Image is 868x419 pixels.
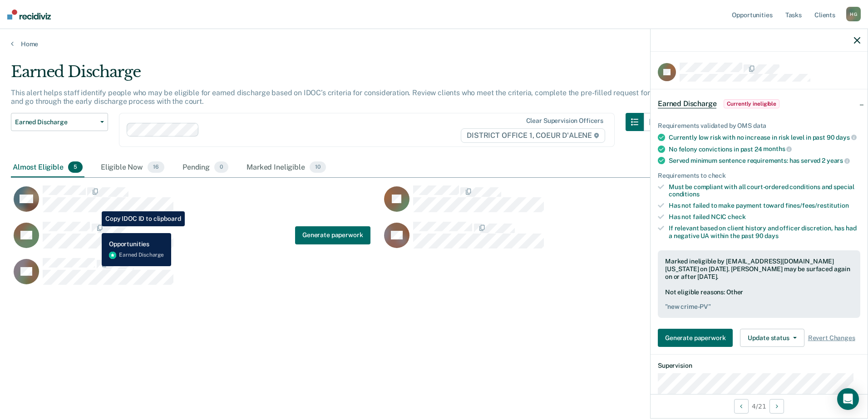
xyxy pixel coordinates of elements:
img: Recidiviz [7,10,51,19]
span: 10 [310,161,326,173]
div: Requirements validated by OMS data [658,122,860,130]
span: months [763,145,792,152]
span: DISTRICT OFFICE 1, COEUR D'ALENE [461,128,605,143]
span: 0 [214,161,228,173]
div: Open Intercom Messenger [837,388,859,410]
span: 5 [68,161,83,173]
span: days [764,232,778,239]
div: CaseloadOpportunityCell-146463 [381,221,752,258]
div: No felony convictions in past 24 [669,145,860,153]
div: Pending [181,158,230,178]
span: check [728,213,745,220]
div: H G [846,7,861,21]
div: Marked ineligible by [EMAIL_ADDRESS][DOMAIN_NAME][US_STATE] on [DATE]. [PERSON_NAME] may be surfa... [665,258,853,280]
div: Must be compliant with all court-ordered conditions and special [669,183,860,199]
div: Earned DischargeCurrently ineligible [651,89,868,118]
div: 4 / 21 [651,394,868,418]
div: Clear supervision officers [526,117,603,125]
div: If relevant based on client history and officer discretion, has had a negative UA within the past 90 [669,224,860,240]
div: Not eligible reasons: Other [665,288,853,311]
button: Update status [740,329,804,347]
div: Earned Discharge [11,63,662,88]
a: Navigate to form link [295,226,370,244]
button: Generate paperwork [295,226,370,244]
div: Almost Eligible [11,158,84,178]
a: Home [11,40,857,48]
span: fines/fees/restitution [785,202,849,209]
p: This alert helps staff identify people who may be eligible for earned discharge based on IDOC’s c... [11,88,658,106]
span: Earned Discharge [15,118,97,126]
button: Generate paperwork [658,329,733,347]
div: Marked Ineligible [245,158,327,178]
button: Previous Opportunity [734,399,749,414]
pre: " new crime-PV " [665,303,853,311]
div: Has not failed NCIC [669,213,860,221]
span: Earned Discharge [658,99,716,108]
div: CaseloadOpportunityCell-144280 [381,185,752,221]
div: Eligible Now [99,158,166,178]
a: Navigate to form link [658,329,736,347]
span: Revert Changes [808,334,855,342]
div: CaseloadOpportunityCell-159035 [11,185,381,221]
span: conditions [669,190,700,198]
dt: Supervision [658,362,860,370]
div: CaseloadOpportunityCell-88831 [11,221,381,258]
div: Served minimum sentence requirements: has served 2 [669,156,860,165]
div: CaseloadOpportunityCell-62980 [11,258,381,294]
div: Currently low risk with no increase in risk level in past 90 [669,133,860,141]
span: years [827,157,850,164]
span: Currently ineligible [724,99,779,108]
div: Has not failed to make payment toward [669,202,860,209]
span: 16 [148,161,164,173]
button: Next Opportunity [769,399,784,414]
div: Requirements to check [658,172,860,180]
span: days [836,134,856,141]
